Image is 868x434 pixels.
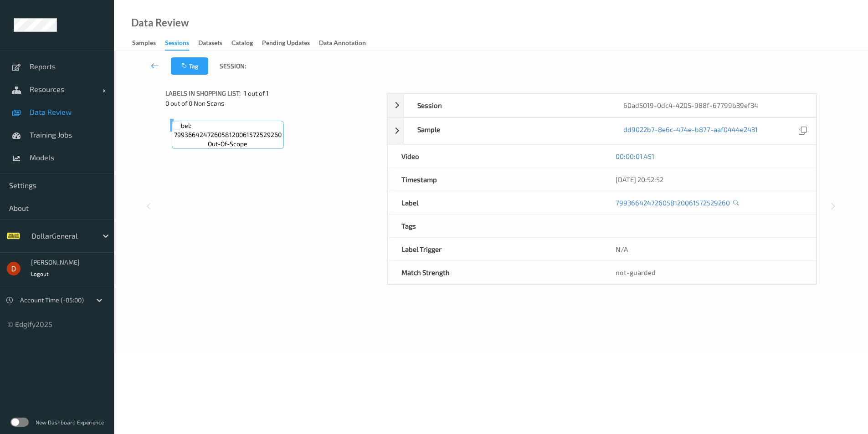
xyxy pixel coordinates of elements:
[404,94,610,117] div: Session
[388,191,602,214] div: Label
[262,38,310,50] div: Pending Updates
[171,57,208,75] button: Tag
[165,37,198,51] a: Sessions
[132,38,156,50] div: Samples
[610,94,816,117] div: 60ad5019-0dc4-4205-988f-67799b39ef34
[387,93,817,117] div: Session60ad5019-0dc4-4205-988f-67799b39ef34
[132,37,165,50] a: Samples
[388,238,602,260] div: Label Trigger
[602,238,816,260] div: N/A
[244,89,269,98] span: 1 out of 1
[388,145,602,168] div: Video
[220,61,246,71] span: Session:
[623,125,758,137] a: dd9022b7-8e6c-474e-b877-aaf0444e2431
[404,118,610,144] div: Sample
[388,214,602,237] div: Tags
[616,152,654,161] a: 00:00:01.451
[388,168,602,191] div: Timestamp
[131,18,189,27] div: Data Review
[616,268,802,277] div: not-guarded
[231,37,262,50] a: Catalog
[319,37,375,50] a: Data Annotation
[616,198,730,207] a: 799366424726058120061572529260
[174,121,282,139] span: Label: 799366424726058120061572529260
[231,38,253,50] div: Catalog
[388,261,602,284] div: Match Strength
[616,175,802,184] div: [DATE] 20:52:52
[262,37,319,50] a: Pending Updates
[198,38,222,50] div: Datasets
[165,99,380,108] div: 0 out of 0 Non Scans
[165,38,189,51] div: Sessions
[319,38,366,50] div: Data Annotation
[165,89,241,98] span: Labels in shopping list:
[387,117,817,144] div: Sampledd9022b7-8e6c-474e-b877-aaf0444e2431
[198,37,231,50] a: Datasets
[208,139,247,148] span: out-of-scope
